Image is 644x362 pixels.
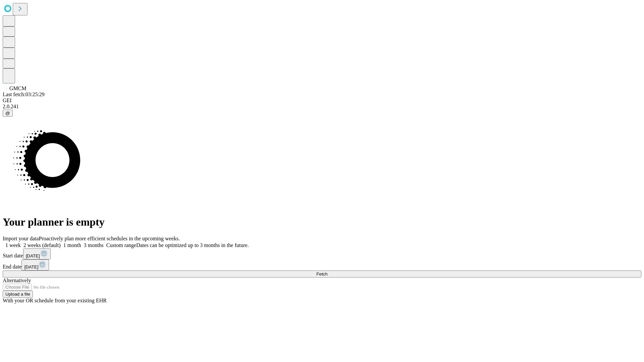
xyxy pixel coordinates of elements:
[3,291,33,298] button: Upload a file
[21,259,49,270] button: [DATE]
[3,259,641,270] div: End date
[84,242,104,248] span: 3 months
[24,264,38,269] span: [DATE]
[23,248,51,259] button: [DATE]
[3,98,641,104] div: GEI
[106,242,136,248] span: Custom range
[5,242,21,248] span: 1 week
[3,270,641,278] button: Fetch
[136,242,249,248] span: Dates can be optimized up to 3 months in the future.
[5,111,10,116] span: @
[3,278,31,283] span: Alternatively
[63,242,81,248] span: 1 month
[3,216,641,228] h1: Your planner is empty
[316,271,327,277] span: Fetch
[3,248,641,259] div: Start date
[3,104,641,110] div: 2.0.241
[3,298,107,303] span: With your OR schedule from your existing EHR
[39,236,180,241] span: Proactively plan more efficient schedules in the upcoming weeks.
[3,110,13,117] button: @
[3,92,45,97] span: Last fetch: 03:25:29
[9,85,26,91] span: GMCM
[3,236,39,241] span: Import your data
[23,242,61,248] span: 2 weeks (default)
[26,253,40,258] span: [DATE]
